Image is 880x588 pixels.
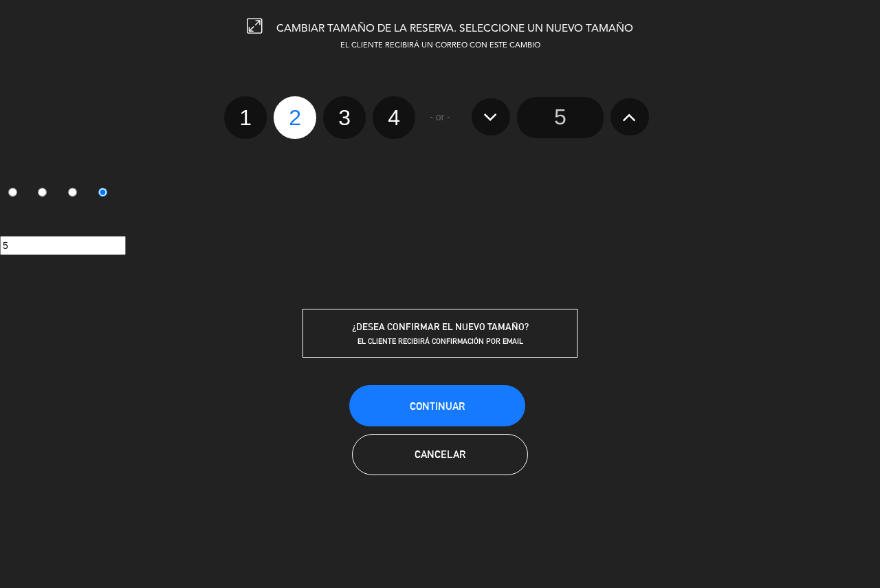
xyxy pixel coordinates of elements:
span: - or - [430,109,450,125]
span: Cancelar [415,448,465,460]
label: 4 [373,96,415,139]
button: Cancelar [352,434,528,475]
label: 3 [323,96,366,139]
input: 3 [68,188,77,197]
label: 2 [274,96,316,139]
span: CAMBIAR TAMAÑO DE LA RESERVA. SELECCIONE UN NUEVO TAMAÑO [276,23,633,34]
label: 4 [90,182,120,206]
span: EL CLIENTE RECIBIRÁ UN CORREO CON ESTE CAMBIO [340,42,540,50]
span: Continuar [410,400,465,412]
input: 2 [38,188,47,197]
span: ¿DESEA CONFIRMAR EL NUEVO TAMAÑO? [352,321,529,332]
label: 2 [30,182,60,206]
button: Continuar [349,385,525,426]
label: 1 [224,96,267,139]
input: 4 [98,188,107,197]
span: EL CLIENTE RECIBIRÁ CONFIRMACIÓN POR EMAIL [357,336,523,346]
input: 1 [8,188,17,197]
label: 3 [60,182,91,206]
